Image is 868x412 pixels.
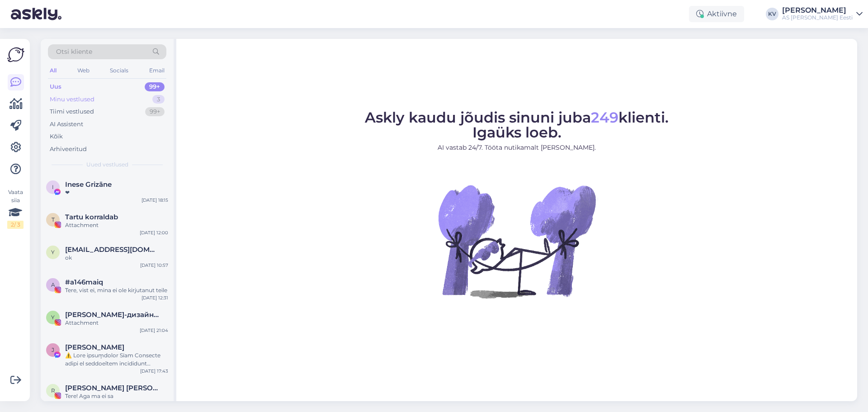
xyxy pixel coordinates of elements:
[50,107,94,116] div: Tiimi vestlused
[782,14,853,21] div: AS [PERSON_NAME] Eesti
[52,216,55,223] span: T
[152,95,165,104] div: 3
[142,197,168,204] div: [DATE] 18:15
[65,351,168,368] div: ⚠️ Lore ipsum̧dolor Sīam Consecte adipi el seddoeǐtem incididunt utlaborēetd māa̧. En̄a mini ...
[7,221,24,229] div: 2 / 3
[86,161,128,169] span: Uued vestlused
[65,278,103,286] span: #a146maiq
[51,314,55,321] span: Y
[65,343,124,351] span: Joaquim Jaime Jare
[108,65,130,76] div: Socials
[52,346,54,353] span: J
[591,109,618,126] span: 249
[7,188,24,229] div: Vaata siia
[50,145,87,154] div: Arhiveeritud
[689,6,744,22] div: Aktiivne
[782,7,863,21] a: [PERSON_NAME]AS [PERSON_NAME] Eesti
[365,143,669,152] p: AI vastab 24/7. Tööta nutikamalt [PERSON_NAME].
[435,160,598,322] img: No Chat active
[52,184,54,190] span: I
[65,221,168,229] div: Attachment
[65,254,168,262] div: ok
[65,189,168,197] div: ❤
[65,319,168,327] div: Attachment
[56,47,92,57] span: Otsi kliente
[782,7,853,14] div: [PERSON_NAME]
[65,180,112,189] span: Inese Grizāne
[51,281,55,288] span: a
[51,387,55,394] span: R
[50,95,94,104] div: Minu vestlused
[50,120,83,129] div: AI Assistent
[7,46,24,63] img: Askly Logo
[147,65,166,76] div: Email
[51,249,55,256] span: y
[50,82,61,91] div: Uus
[142,294,168,301] div: [DATE] 12:31
[75,65,91,76] div: Web
[65,311,159,319] span: Yulia Abol портной-дизайнер / rätsep-disainer/ õmblusateljee
[766,8,778,20] div: KV
[65,384,159,392] span: Rando Näppi
[140,262,168,269] div: [DATE] 10:57
[65,286,168,294] div: Tere, vist ei, mina ei ole kirjutanut teile
[140,229,168,236] div: [DATE] 12:00
[65,392,168,408] div: Tere! Aga ma ei sa [DEMOGRAPHIC_DATA] eriti aru?
[50,132,63,141] div: Kõik
[65,246,159,254] span: y77@list.ru
[65,213,118,221] span: Tartu korraldab
[140,368,168,374] div: [DATE] 17:43
[48,65,58,76] div: All
[140,327,168,334] div: [DATE] 21:04
[145,107,165,116] div: 99+
[145,82,165,91] div: 99+
[365,109,669,141] span: Askly kaudu jõudis sinuni juba klienti. Igaüks loeb.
